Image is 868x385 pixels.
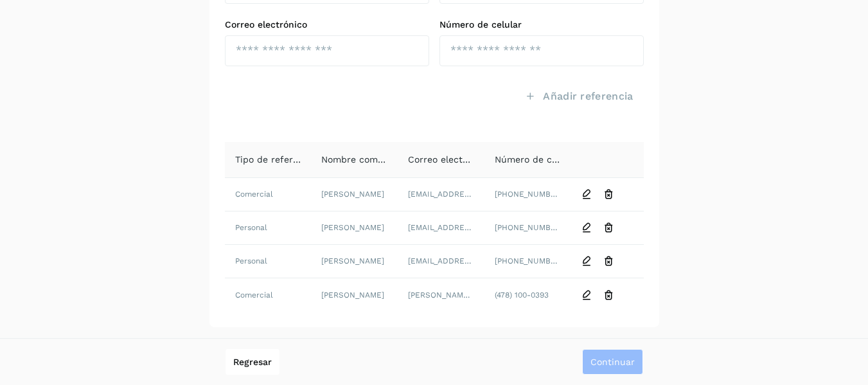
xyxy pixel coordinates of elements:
[311,245,398,278] td: [PERSON_NAME]
[321,154,400,165] span: Nombre completo
[582,349,643,375] button: Continuar
[235,291,273,300] span: Comercial
[226,349,279,375] button: Regresar
[495,154,577,165] span: Número de celular
[311,211,398,245] td: [PERSON_NAME]
[484,278,571,312] td: (478) 100-0393
[235,154,317,165] span: Tipo de referencia
[235,223,267,232] span: Personal
[515,82,643,111] button: Añadir referencia
[233,357,272,366] span: Regresar
[484,178,571,211] td: [PHONE_NUMBER]
[311,278,398,312] td: [PERSON_NAME]
[398,178,484,211] td: [EMAIL_ADDRESS][DOMAIN_NAME]
[225,19,429,30] label: Correo electrónico
[398,278,484,312] td: [PERSON_NAME][EMAIL_ADDRESS][DOMAIN_NAME]
[398,211,484,245] td: [EMAIL_ADDRESS][DOMAIN_NAME]
[408,154,490,165] span: Correo electrónico
[398,245,484,278] td: [EMAIL_ADDRESS][DOMAIN_NAME]
[543,89,633,103] span: Añadir referencia
[484,245,571,278] td: [PHONE_NUMBER]
[311,178,398,211] td: [PERSON_NAME]
[235,256,267,265] span: Personal
[235,190,273,199] span: Comercial
[439,19,644,30] label: Número de celular
[590,357,635,366] span: Continuar
[484,211,571,245] td: [PHONE_NUMBER]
